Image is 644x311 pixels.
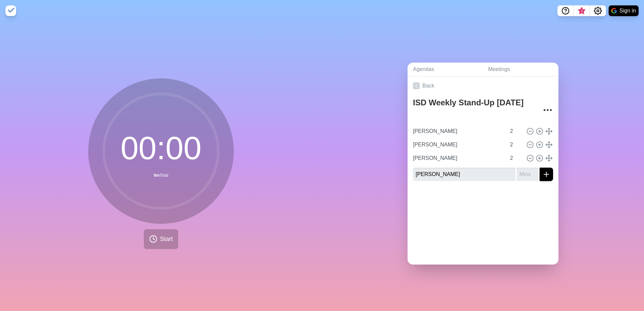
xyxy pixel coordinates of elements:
input: Mins [507,138,523,151]
span: 3 [579,8,584,14]
a: Meetings [483,63,558,76]
input: Name [410,125,506,138]
input: Mins [517,168,538,181]
span: Start [160,235,173,244]
button: What’s new [574,5,590,16]
a: Back [408,76,558,95]
img: google logo [611,8,617,13]
input: Name [410,151,506,165]
input: Name [413,168,515,181]
a: Agendas [408,63,483,76]
button: More [541,103,554,117]
button: Sign in [609,5,639,16]
button: Start [144,229,178,249]
input: Name [410,138,506,151]
button: Help [557,5,574,16]
input: Mins [507,151,523,165]
button: Settings [590,5,606,16]
img: timeblocks logo [5,5,16,16]
input: Mins [507,125,523,138]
